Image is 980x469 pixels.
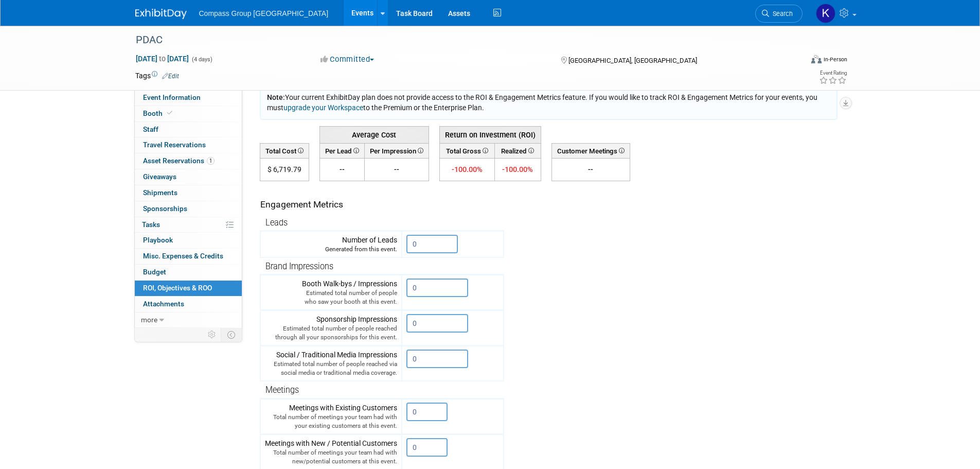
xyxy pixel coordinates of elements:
span: -- [394,165,399,173]
span: Sponsorships [143,204,187,213]
div: Engagement Metrics [260,198,500,211]
td: Tags [135,71,179,81]
span: Brand Impressions [265,262,333,271]
span: [GEOGRAPHIC_DATA], [GEOGRAPHIC_DATA] [568,57,697,64]
div: Estimated total number of people reached via social media or traditional media coverage. [265,360,397,377]
th: Customer Meetings [551,143,630,158]
th: Return on Investment (ROI) [439,126,541,143]
span: Budget [143,268,166,276]
span: Compass Group [GEOGRAPHIC_DATA] [199,9,329,18]
span: -100.00% [502,165,533,174]
span: ROI, Objectives & ROO [143,284,212,292]
span: more [141,316,157,324]
div: Total number of meetings your team had with new/potential customers at this event. [265,448,397,466]
div: Event Format [742,54,848,69]
div: In-Person [823,56,847,63]
span: Staff [143,125,158,133]
div: Number of Leads [265,235,397,254]
span: -100.00% [452,165,483,174]
div: Social / Traditional Media Impressions [265,350,397,377]
span: (4 days) [191,56,212,63]
span: Meetings [265,385,299,395]
img: Krystal Dupuis [816,4,835,23]
span: -- [340,165,345,173]
div: Estimated total number of people who saw your booth at this event. [265,289,397,306]
span: Booth [143,109,174,117]
td: $ 6,719.79 [260,159,309,181]
div: Sponsorship Impressions [265,314,397,342]
span: Search [769,10,793,18]
span: Event Information [143,93,201,101]
span: Misc. Expenses & Credits [143,252,223,260]
a: Misc. Expenses & Credits [135,249,242,264]
span: Note: [267,93,285,101]
th: Total Cost [260,143,309,158]
span: 1 [207,157,215,165]
img: ExhibitDay [135,9,187,19]
span: Travel Reservations [143,141,206,149]
span: Giveaways [143,172,176,181]
div: Total number of meetings your team had with your existing customers at this event. [265,413,397,430]
th: Average Cost [319,126,429,143]
img: Format-Inperson.png [811,55,822,63]
div: Generated from this event. [265,245,397,254]
td: Personalize Event Tab Strip [203,328,221,341]
div: Meetings with Existing Customers [265,403,397,430]
a: Search [755,5,803,23]
span: Asset Reservations [143,157,215,165]
a: Event Information [135,90,242,106]
a: Sponsorships [135,201,242,217]
span: Leads [265,218,288,228]
a: Travel Reservations [135,137,242,153]
a: ROI, Objectives & ROO [135,281,242,296]
a: Edit [162,73,179,80]
a: Playbook [135,233,242,248]
span: to [157,55,167,63]
span: Tasks [142,220,160,229]
th: Per Lead [319,143,364,158]
a: Attachments [135,297,242,312]
div: Booth Walk-bys / Impressions [265,279,397,306]
span: Your current ExhibitDay plan does not provide access to the ROI & Engagement Metrics feature. If ... [267,93,817,112]
div: Meetings with New / Potential Customers [265,438,397,466]
td: Toggle Event Tabs [221,328,242,341]
th: Realized [495,143,541,158]
th: Total Gross [439,143,495,158]
i: Booth reservation complete [167,110,172,116]
a: upgrade your Workspace [283,103,363,112]
a: more [135,312,242,328]
button: Committed [317,54,378,65]
a: Giveaways [135,169,242,185]
a: Tasks [135,217,242,233]
a: Staff [135,122,242,137]
a: Booth [135,106,242,121]
a: Asset Reservations1 [135,153,242,169]
div: -- [556,164,626,175]
div: Event Rating [819,71,847,76]
div: Estimated total number of people reached through all your sponsorships for this event. [265,324,397,342]
a: Budget [135,265,242,280]
span: Shipments [143,188,177,197]
span: Attachments [143,300,184,308]
span: [DATE] [DATE] [135,54,189,63]
th: Per Impression [364,143,429,158]
span: Playbook [143,236,173,244]
div: PDAC [132,31,787,49]
a: Shipments [135,185,242,201]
